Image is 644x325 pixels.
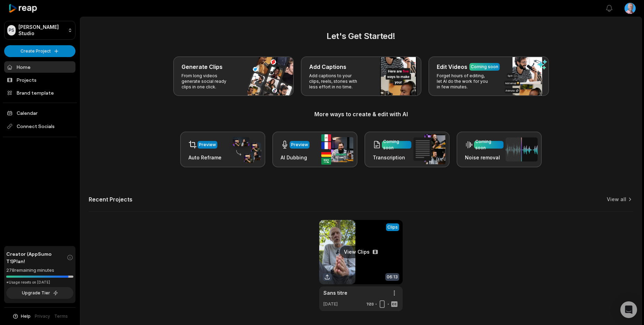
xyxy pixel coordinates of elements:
[21,313,31,319] span: Help
[89,30,633,42] h2: Let's Get Started!
[437,63,467,71] h3: Edit Videos
[373,154,411,161] h3: Transcription
[4,45,75,57] button: Create Project
[54,313,68,319] a: Terms
[182,63,223,71] h3: Generate Clips
[35,313,50,319] a: Privacy
[437,73,491,90] p: Forget hours of editing, let AI do the work for you in few minutes.
[89,196,132,203] h2: Recent Projects
[323,289,347,296] a: Sans titre
[383,138,410,151] div: Coming soon
[182,73,235,90] p: From long videos generate social ready clips in one click.
[309,73,363,90] p: Add captions to your clips, reels, stories with less effort in no time.
[309,63,346,71] h3: Add Captions
[620,301,637,318] div: Open Intercom Messenger
[7,25,16,35] div: PS
[4,87,75,98] a: Brand template
[506,137,538,161] img: noise_removal.png
[6,287,73,299] button: Upgrade Tier
[607,196,626,203] a: View all
[6,250,67,265] span: Creator (AppSumo T1) Plan!
[6,267,73,274] div: 278 remaining minutes
[12,313,31,319] button: Help
[281,154,309,161] h3: AI Dubbing
[471,64,498,70] div: Coming soon
[6,280,73,285] div: *Usage resets on [DATE]
[4,61,75,73] a: Home
[4,120,75,133] span: Connect Socials
[4,107,75,119] a: Calendar
[18,24,65,37] p: [PERSON_NAME] Studio
[465,154,504,161] h3: Noise removal
[89,110,633,118] h3: More ways to create & edit with AI
[229,136,261,163] img: auto_reframe.png
[199,142,216,148] div: Preview
[4,74,75,86] a: Projects
[413,134,445,164] img: transcription.png
[475,138,502,151] div: Coming soon
[291,142,308,148] div: Preview
[321,134,353,165] img: ai_dubbing.png
[188,154,222,161] h3: Auto Reframe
